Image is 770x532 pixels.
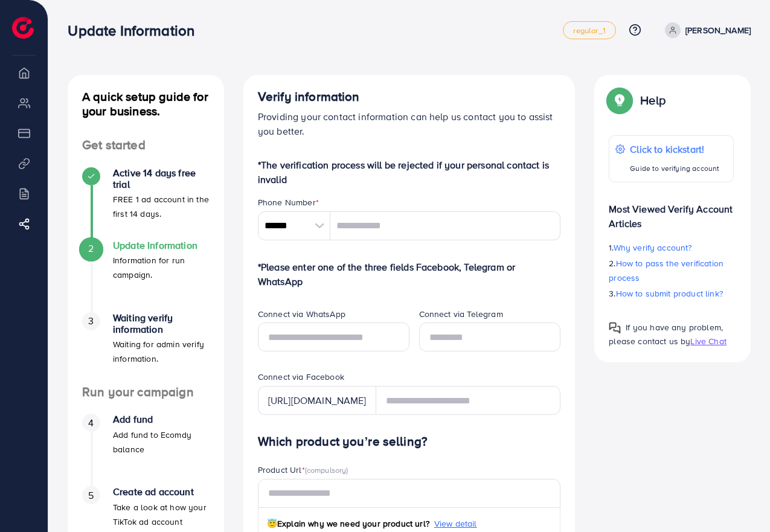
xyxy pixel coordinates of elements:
h4: Get started [68,138,224,153]
img: Popup guide [609,322,621,334]
p: Waiting for admin verify information. [113,337,210,366]
p: 2. [609,256,734,285]
img: logo [12,17,34,39]
h4: Run your campaign [68,385,224,400]
h4: Which product you’re selling? [258,434,561,449]
span: Live Chat [690,335,726,347]
label: Connect via WhatsApp [258,308,345,320]
p: FREE 1 ad account in the first 14 days. [113,192,210,221]
span: 😇 [267,518,277,530]
span: Explain why we need your product url? [267,518,429,530]
label: Connect via Telegram [419,308,503,320]
p: *The verification process will be rejected if your personal contact is invalid [258,158,561,187]
h3: Update Information [68,22,204,39]
h4: Add fund [113,414,210,425]
span: regular_1 [573,27,605,34]
span: View detail [434,518,477,530]
img: Popup guide [609,89,630,111]
label: Product Url [258,464,348,476]
p: Help [640,93,666,107]
span: How to pass the verification process [609,257,723,284]
p: 1. [609,240,734,255]
li: Add fund [68,414,224,486]
li: Update Information [68,240,224,312]
span: 4 [88,416,94,430]
p: Providing your contact information can help us contact you to assist you better. [258,109,561,138]
h4: A quick setup guide for your business. [68,89,224,118]
p: Information for run campaign. [113,253,210,282]
span: 2 [88,242,94,255]
p: [PERSON_NAME] [685,23,751,37]
h4: Verify information [258,89,561,104]
span: 5 [88,489,94,502]
span: 3 [88,314,94,328]
h4: Update Information [113,240,210,251]
label: Phone Number [258,196,319,208]
p: 3. [609,286,734,301]
p: Most Viewed Verify Account Articles [609,192,734,231]
span: Why verify account? [614,242,692,254]
a: regular_1 [563,21,615,39]
div: [URL][DOMAIN_NAME] [258,386,376,415]
span: If you have any problem, please contact us by [609,321,723,347]
span: How to submit product link? [616,287,723,300]
span: (compulsory) [305,464,348,475]
li: Active 14 days free trial [68,167,224,240]
p: *Please enter one of the three fields Facebook, Telegram or WhatsApp [258,260,561,289]
h4: Active 14 days free trial [113,167,210,190]
p: Click to kickstart! [630,142,719,156]
a: [PERSON_NAME] [660,22,751,38]
p: Guide to verifying account [630,161,719,176]
li: Waiting verify information [68,312,224,385]
p: Add fund to Ecomdy balance [113,428,210,457]
h4: Waiting verify information [113,312,210,335]
label: Connect via Facebook [258,371,344,383]
h4: Create ad account [113,486,210,498]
